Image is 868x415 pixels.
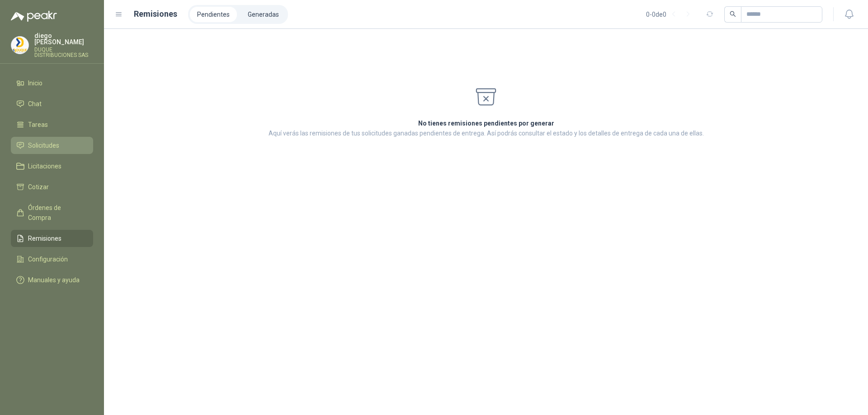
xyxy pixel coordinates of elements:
a: Tareas [11,116,93,133]
div: 0 - 0 de 0 [646,7,695,22]
span: Licitaciones [28,161,61,171]
p: Aquí verás las remisiones de tus solicitudes ganadas pendientes de entrega. Así podrás consultar ... [269,128,704,138]
img: Company Logo [11,37,28,54]
a: Manuales y ayuda [11,271,93,289]
a: Solicitudes [11,137,93,154]
span: Chat [28,99,42,109]
strong: No tienes remisiones pendientes por generar [418,120,554,127]
span: Solicitudes [28,140,59,150]
a: Licitaciones [11,158,93,175]
span: Cotizar [28,182,49,192]
p: DUQUE DISTRIBUCIONES SAS [34,47,93,58]
a: Pendientes [190,7,237,22]
span: Manuales y ayuda [28,275,80,285]
a: Órdenes de Compra [11,199,93,226]
p: diego [PERSON_NAME] [34,33,93,45]
a: Generadas [241,7,286,22]
img: Logo peakr [11,11,57,22]
a: Chat [11,95,93,112]
h1: Remisiones [134,8,177,20]
a: Cotizar [11,178,93,196]
a: Inicio [11,75,93,92]
a: Configuración [11,251,93,268]
span: Remisiones [28,233,61,243]
span: Órdenes de Compra [28,203,85,223]
a: Remisiones [11,230,93,247]
span: Tareas [28,120,48,130]
span: Inicio [28,78,42,88]
span: Configuración [28,254,68,264]
span: search [730,11,736,17]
